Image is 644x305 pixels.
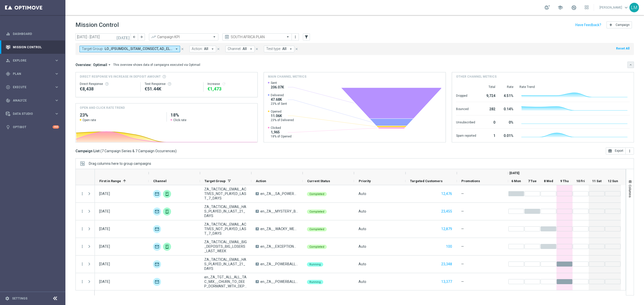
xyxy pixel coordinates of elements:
[80,244,85,249] i: more_vert
[6,125,59,129] button: lightbulb Optibot +10
[271,126,292,130] span: Clicked
[271,93,287,97] span: Delivered
[222,33,292,40] ng-select: SOUTH AFRICA PLAN
[282,47,287,51] span: All
[13,27,59,40] a: Dashboard
[82,47,103,51] span: Target Group:
[441,208,453,215] button: 23,455
[171,112,253,118] h2: 18%
[131,33,138,40] button: arrow_back
[456,118,476,126] div: Unsubscribed
[163,190,171,198] div: Embedded Messaging
[256,227,259,230] span: A
[208,86,253,92] div: €1,473
[271,110,294,114] span: Opened
[271,102,287,106] span: 23% of Sent
[266,47,281,51] span: Test type:
[205,179,226,183] span: Target Group
[216,46,221,52] button: close
[204,257,247,271] span: ZA_TACTICAL_EMAIL_HAS_PLAYED_IN_LAST_21_DAYS
[99,244,110,249] div: 08 Oct 2025, Wednesday
[80,86,136,92] div: €8,438
[607,21,632,28] button: add Campaign
[80,112,163,118] h2: 23%
[482,91,495,99] div: 9,724
[116,35,130,39] i: [DATE]
[456,105,476,113] div: Bounced
[623,5,629,10] span: keyboard_arrow_down
[271,130,292,134] span: 1,965
[6,125,10,129] i: lightbulb
[358,262,366,266] span: Auto
[358,227,366,231] span: Auto
[75,63,92,67] h3: Overview:
[629,3,639,12] div: LM
[80,209,85,214] i: more_vert
[100,149,102,153] span: (
[501,131,513,139] div: 0.01%
[268,74,306,79] h4: Main channel metrics
[461,262,464,266] span: —
[210,47,215,51] i: arrow_drop_down
[501,118,513,126] div: 0%
[107,63,112,67] i: arrow_drop_down
[140,35,143,39] i: arrow_forward
[153,260,161,268] img: Optimail
[6,85,10,89] i: play_circle_outline
[217,47,220,51] i: close
[95,238,621,256] div: Press SPACE to select this row.
[609,23,613,27] i: add
[358,192,366,196] span: Auto
[608,149,612,153] i: open_in_browser
[13,40,59,54] a: Mission Control
[208,82,253,86] div: Increase
[95,220,621,238] div: Press SPACE to select this row.
[6,40,59,54] div: Mission Control
[180,46,185,52] button: close
[54,98,59,103] i: keyboard_arrow_right
[12,297,27,300] a: Settings
[6,32,59,36] button: equalizer Dashboard
[264,46,294,52] button: Test type: All arrow_drop_down
[89,162,151,166] div: Row Groups
[256,192,259,195] span: A
[519,85,630,89] div: Rate Trend
[6,98,10,103] i: track_changes
[99,191,110,196] div: 06 Oct 2025, Monday
[626,147,634,155] button: more_vert
[95,273,621,291] div: Press SPACE to select this row.
[295,47,298,51] i: close
[163,208,171,216] div: Embedded Messaging
[309,192,324,196] span: Completed
[149,33,218,40] ng-select: Campaign KPI
[501,91,513,99] div: 4.51%
[441,191,453,197] button: 12,476
[271,81,284,85] span: Sent
[13,86,54,89] span: Execute
[271,97,287,102] span: 47.68K
[293,34,298,40] button: more_vert
[501,85,513,89] div: Rate
[153,278,161,286] img: Optimail
[6,27,59,40] div: Dashboard
[80,279,85,284] i: more_vert
[80,227,85,231] i: more_vert
[93,63,107,67] span: Optimail
[54,58,59,63] i: keyboard_arrow_right
[6,32,10,36] i: equalizer
[174,47,179,51] i: arrow_drop_down
[76,273,95,291] div: Press SPACE to select this row.
[461,191,464,196] span: —
[163,243,171,251] img: Embedded Messaging
[509,171,519,175] span: [DATE]
[6,98,59,103] button: track_changes Analyze keyboard_arrow_right
[99,179,121,183] span: First in Range
[627,62,634,68] button: keyboard_arrow_down
[446,243,453,250] button: 100
[6,58,10,63] i: person_search
[303,33,310,40] button: filter_alt
[557,5,563,10] span: school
